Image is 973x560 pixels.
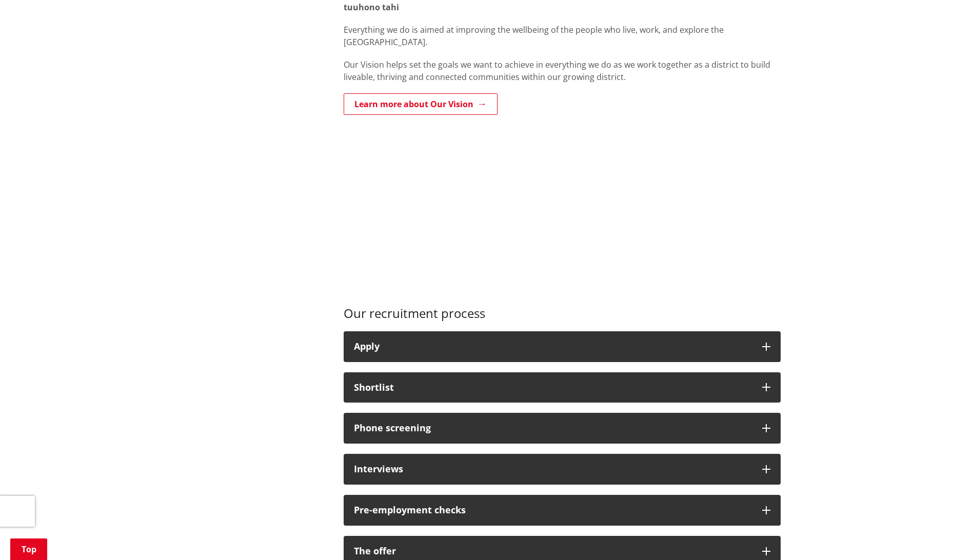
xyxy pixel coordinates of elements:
[354,342,752,352] div: Apply
[344,372,781,403] button: Shortlist
[354,383,752,393] div: Shortlist
[354,464,752,474] div: Interviews
[354,423,752,433] div: Phone screening
[344,454,781,485] button: Interviews
[354,546,752,556] div: The offer
[344,291,781,321] h3: Our recruitment process
[344,495,781,526] button: Pre-employment checks
[344,93,498,115] a: Learn more about Our Vision
[926,517,963,554] iframe: Messenger Launcher
[354,505,752,515] div: Pre-employment checks
[344,58,781,83] p: Our Vision helps set the goals we want to achieve in everything we do as we work together as a di...
[10,538,47,560] a: Top
[344,413,781,444] button: Phone screening
[344,24,781,48] p: Everything we do is aimed at improving the wellbeing of the people who live, work, and explore th...
[344,331,781,362] button: Apply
